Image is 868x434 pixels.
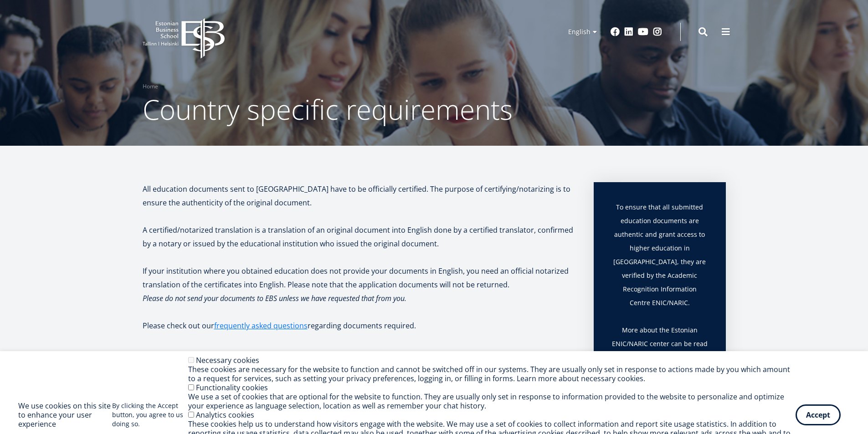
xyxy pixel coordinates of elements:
[796,404,841,425] button: Accept
[196,383,268,393] label: Functionality cookies
[143,264,575,291] p: If your institution where you obtained education does not provide your documents in English, you ...
[417,346,575,373] th: Required documents for Master studies
[611,27,620,36] a: Facebook
[188,365,796,383] div: These cookies are necessary for the website to function and cannot be switched off in our systems...
[653,27,662,36] a: Instagram
[612,323,708,364] p: More about the Estonian ENIC/NARIC center can be read .
[18,401,112,429] h2: We use cookies on this site to enhance your user experience
[143,346,224,373] th: Country
[188,392,796,410] div: We use a set of cookies that are optional for the website to function. They are usually only set ...
[196,355,259,365] label: Necessary cookies
[624,27,633,36] a: Linkedin
[638,27,648,36] a: Youtube
[143,91,513,128] span: Country specific requirements
[143,182,575,209] p: All education documents sent to [GEOGRAPHIC_DATA] have to be officially certified. The purpose of...
[143,223,575,250] p: A certified/notarized translation is a translation of an original document into English done by a...
[112,401,188,429] p: By clicking the Accept button, you agree to us doing so.
[143,319,575,346] p: Please check out our regarding documents required.
[143,293,406,303] em: Please do not send your documents to EBS unless we have requested that from you.
[224,346,417,373] th: Required documents for Bachelor studies
[214,319,308,332] a: frequently asked questions
[196,410,254,420] label: Analytics cookies
[612,200,708,323] p: To ensure that all submitted education documents are authentic and grant access to higher educati...
[143,82,158,91] a: Home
